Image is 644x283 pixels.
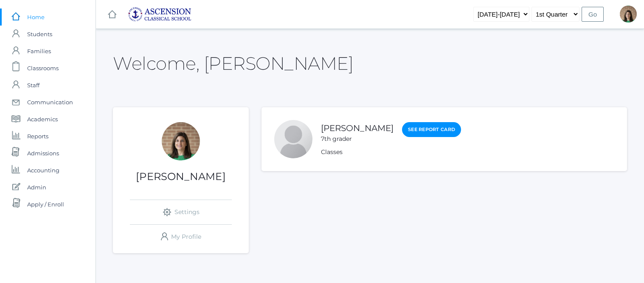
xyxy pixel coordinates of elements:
span: Admissions [27,145,59,162]
div: Levi Adams [274,120,312,158]
span: Communication [27,94,73,111]
h2: Welcome, [PERSON_NAME] [113,54,353,73]
span: Accounting [27,162,59,179]
span: Staff [27,77,39,94]
span: Families [27,43,51,60]
a: Classes [321,148,343,156]
div: 7th grader [321,134,394,143]
a: See Report Card [402,122,461,137]
span: Students [27,26,52,43]
span: Academics [27,111,58,128]
a: [PERSON_NAME] [321,123,394,133]
span: Admin [27,179,46,196]
span: Apply / Enroll [27,196,64,213]
div: Jenna Adams [620,6,637,23]
img: ascension-logo-blue-113fc29133de2fb5813e50b71547a291c5fdb7962bf76d49838a2a14a36269ea.jpg [128,7,191,22]
input: Go [582,7,604,22]
span: Classrooms [27,60,59,77]
div: Jenna Adams [162,122,200,160]
h1: [PERSON_NAME] [113,171,249,182]
span: Home [27,9,45,26]
span: Reports [27,128,48,145]
a: My Profile [130,225,232,249]
a: Settings [130,200,232,224]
